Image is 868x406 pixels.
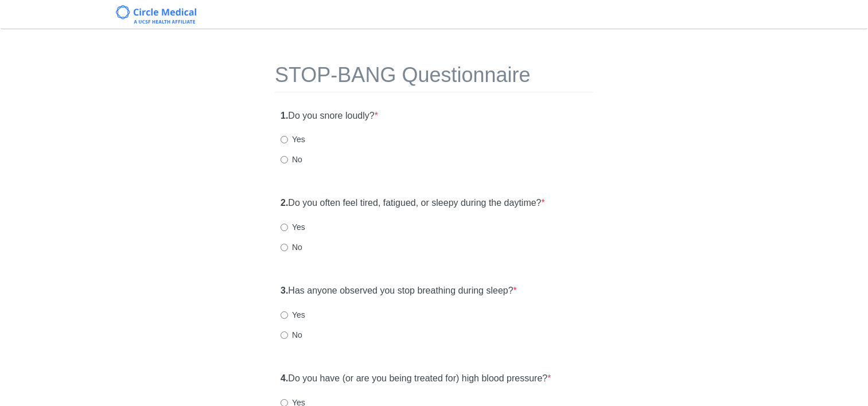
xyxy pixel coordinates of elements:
[281,154,302,165] label: No
[281,198,288,208] strong: 2.
[281,372,551,385] label: Do you have (or are you being treated for) high blood pressure?
[281,156,288,163] input: No
[281,286,288,295] strong: 3.
[281,309,305,321] label: Yes
[281,110,378,123] label: Do you snore loudly?
[281,284,517,298] label: Has anyone observed you stop breathing during sleep?
[281,197,545,210] label: Do you often feel tired, fatigued, or sleepy during the daytime?
[275,64,593,92] h1: STOP-BANG Questionnaire
[281,224,288,231] input: Yes
[281,111,288,120] strong: 1.
[281,311,288,319] input: Yes
[281,244,288,251] input: No
[281,241,302,253] label: No
[281,331,288,339] input: No
[281,134,305,145] label: Yes
[281,136,288,143] input: Yes
[281,221,305,233] label: Yes
[281,373,288,383] strong: 4.
[116,5,197,24] img: Circle Medical Logo
[281,329,302,341] label: No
